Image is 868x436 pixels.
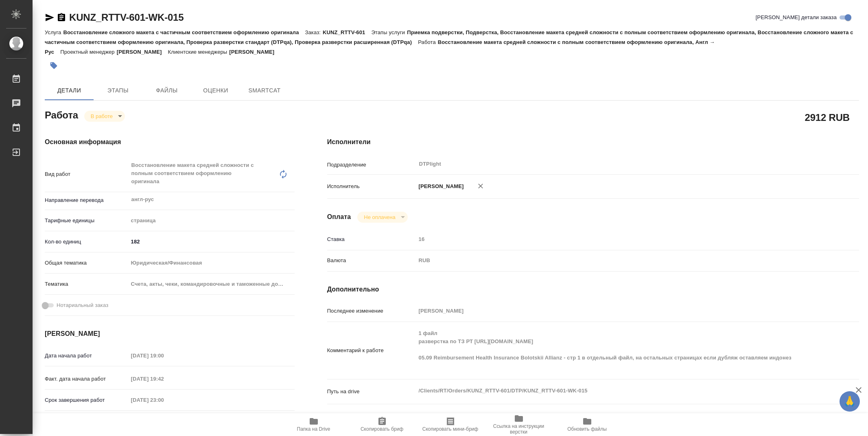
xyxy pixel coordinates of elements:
span: 🙏 [843,393,857,410]
p: [PERSON_NAME] [416,182,464,191]
p: Последнее изменение [327,307,416,315]
span: Файлы [147,85,186,96]
p: Подразделение [327,161,416,169]
p: Тематика [45,280,128,288]
p: [PERSON_NAME] [117,49,168,55]
button: 🙏 [840,391,860,412]
span: [PERSON_NAME] детали заказа [756,13,837,22]
div: страница [128,214,295,228]
span: Оценки [196,85,235,96]
div: Счета, акты, чеки, командировочные и таможенные документы [128,277,295,291]
p: Дата начала работ [45,352,128,360]
input: Пустое поле [416,305,815,317]
h4: Оплата [327,212,351,222]
p: Приемка подверстки, Подверстка, Восстановление макета средней сложности с полным соответствием оф... [45,29,853,45]
span: Папка на Drive [297,426,330,432]
p: Путь на drive [327,388,416,396]
span: Этапы [98,85,138,96]
button: Скопировать ссылку для ЯМессенджера [45,13,55,22]
p: Факт. дата начала работ [45,375,128,383]
button: Скопировать мини-бриф [416,413,485,436]
button: Скопировать бриф [348,413,416,436]
button: Добавить тэг [45,57,63,74]
span: Ссылка на инструкции верстки [490,423,548,435]
p: Тарифные единицы [45,217,128,225]
p: Валюта [327,256,416,265]
textarea: 1 файл разверстка по ТЗ РТ [URL][DOMAIN_NAME] 05.09 Reimbursement Health Insurance Bolotskii Alli... [416,326,815,373]
button: Удалить исполнителя [472,177,490,195]
p: Работа [418,39,438,45]
p: Услуга [45,29,63,35]
h4: Основная информация [45,137,295,147]
div: В работе [84,111,125,122]
button: Скопировать ссылку [57,13,66,22]
h4: [PERSON_NAME] [45,329,295,339]
input: Пустое поле [128,373,199,385]
span: Детали [50,85,89,96]
div: RUB [416,254,815,267]
h2: Работа [45,107,78,122]
input: Пустое поле [416,233,815,245]
p: Вид работ [45,170,128,178]
a: KUNZ_RTTV-601-WK-015 [69,12,184,23]
p: Клиентские менеджеры [168,49,230,55]
p: Исполнитель [327,182,416,191]
h2: 2912 RUB [805,110,850,124]
span: Скопировать мини-бриф [422,426,478,432]
input: Пустое поле [128,394,199,406]
div: В работе [357,212,407,223]
span: Скопировать бриф [361,426,403,432]
button: Ссылка на инструкции верстки [485,413,553,436]
div: Юридическая/Финансовая [128,256,295,270]
p: Заказ: [305,29,323,35]
p: Проектный менеджер [60,49,116,55]
button: Папка на Drive [280,413,348,436]
button: Обновить файлы [553,413,621,436]
p: [PERSON_NAME] [229,49,280,55]
p: KUNZ_RTTV-601 [323,29,371,35]
p: Кол-во единиц [45,238,128,246]
p: Срок завершения работ [45,396,128,404]
textarea: /Clients/RT/Orders/KUNZ_RTTV-601/DTP/KUNZ_RTTV-601-WK-015 [416,384,815,398]
h4: Дополнительно [327,285,859,294]
p: Комментарий к работе [327,346,416,355]
span: SmartCat [245,85,284,96]
h4: Исполнители [327,137,859,147]
p: Общая тематика [45,259,128,267]
p: Направление перевода [45,196,128,204]
button: Не оплачена [361,214,398,221]
span: Нотариальный заказ [57,301,108,309]
button: В работе [88,113,115,120]
span: Обновить файлы [567,426,607,432]
input: ✎ Введи что-нибудь [128,236,295,248]
input: Пустое поле [128,350,199,362]
p: Этапы услуги [371,29,407,35]
p: Ставка [327,235,416,243]
p: Восстановление сложного макета с частичным соответствием оформлению оригинала [63,29,305,35]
